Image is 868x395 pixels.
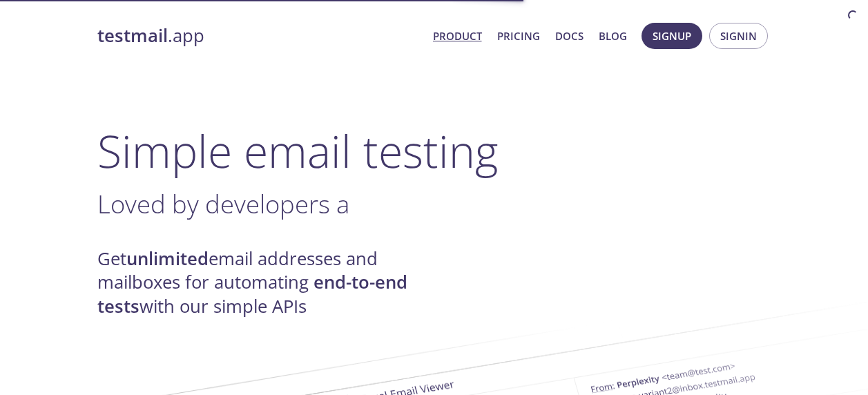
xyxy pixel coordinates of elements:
[126,247,209,271] strong: unlimited
[97,270,407,318] strong: end-to-end tests
[97,24,422,48] a: testmail.app
[599,27,627,45] a: Blog
[720,27,757,45] span: Signin
[642,23,702,49] button: Signup
[97,186,349,221] span: Loved by developers a
[433,27,482,45] a: Product
[97,247,434,318] h4: Get email addresses and mailboxes for automating with our simple APIs
[97,23,168,48] strong: testmail
[653,27,691,45] span: Signup
[709,23,768,49] button: Signin
[555,27,584,45] a: Docs
[97,124,771,177] h1: Simple email testing
[497,27,540,45] a: Pricing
